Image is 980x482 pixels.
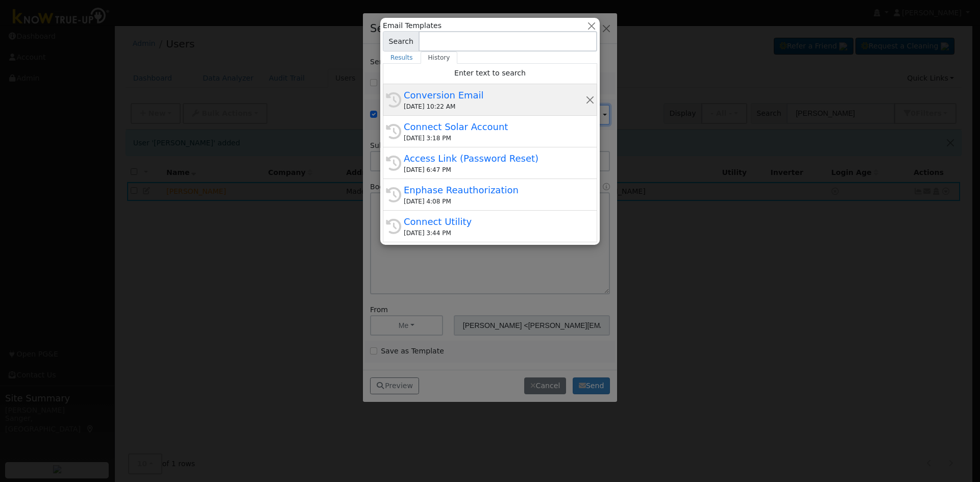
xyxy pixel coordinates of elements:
div: [DATE] 3:44 PM [404,229,585,238]
div: Connect Utility [404,215,585,229]
span: Search [383,31,419,52]
div: [DATE] 6:47 PM [404,165,585,174]
div: [DATE] 10:22 AM [404,102,585,111]
i: History [386,187,401,202]
a: Results [383,52,421,64]
i: History [386,92,401,108]
a: History [421,52,458,64]
div: Enphase Reauthorization [404,183,585,197]
div: Connect Solar Account [404,120,585,134]
div: Conversion Email [404,88,585,102]
i: History [386,156,401,171]
div: [DATE] 3:18 PM [404,134,585,143]
span: Enter text to search [454,69,526,77]
i: History [386,219,401,234]
i: History [386,124,401,139]
div: Access Link (Password Reset) [404,151,585,165]
span: Email Templates [383,20,442,31]
div: [DATE] 4:08 PM [404,197,585,206]
button: Remove this history [585,94,595,105]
